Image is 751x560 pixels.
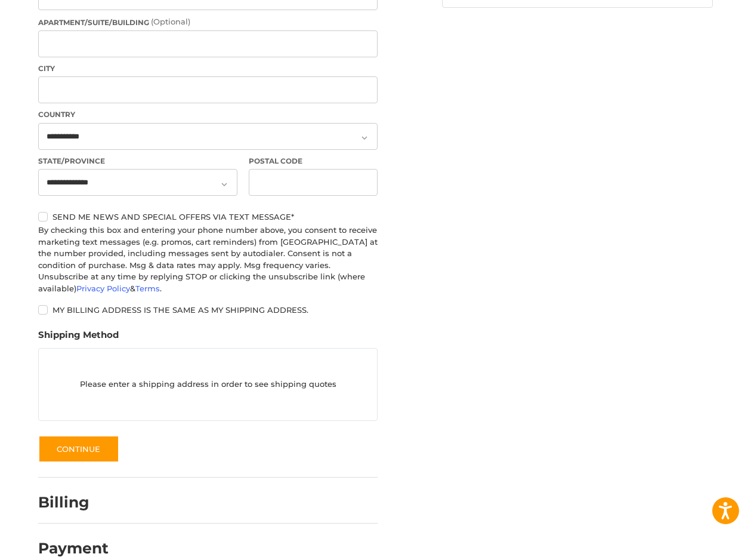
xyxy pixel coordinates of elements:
legend: Shipping Method [38,328,119,347]
div: By checking this box and entering your phone number above, you consent to receive marketing text ... [38,224,378,294]
label: Apartment/Suite/Building [38,16,378,28]
label: My billing address is the same as my shipping address. [38,305,378,315]
label: Country [38,109,378,120]
small: (Optional) [151,17,190,26]
a: Terms [135,284,160,293]
a: Privacy Policy [76,284,130,293]
button: Continue [38,435,119,463]
label: Send me news and special offers via text message* [38,212,378,221]
label: Postal Code [249,156,378,167]
label: State/Province [38,156,237,167]
p: Please enter a shipping address in order to see shipping quotes [39,373,377,396]
h2: Payment [38,539,109,558]
h2: Billing [38,493,108,512]
label: City [38,63,378,74]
